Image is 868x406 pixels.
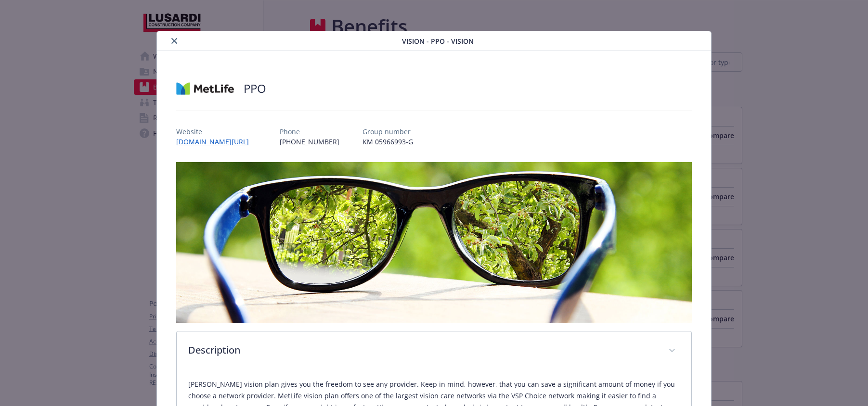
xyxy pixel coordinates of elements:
[176,127,257,137] p: Website
[176,137,257,146] a: [DOMAIN_NAME][URL]
[280,127,339,137] p: Phone
[244,80,266,97] h2: PPO
[363,127,413,137] p: Group number
[363,137,413,147] p: KM 05966993-G
[188,343,657,357] p: Description
[168,35,180,47] button: close
[177,331,692,371] div: Description
[176,162,692,323] img: banner
[402,36,474,46] span: Vision - PPO - Vision
[176,74,234,103] img: Metlife Inc
[280,137,339,147] p: [PHONE_NUMBER]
